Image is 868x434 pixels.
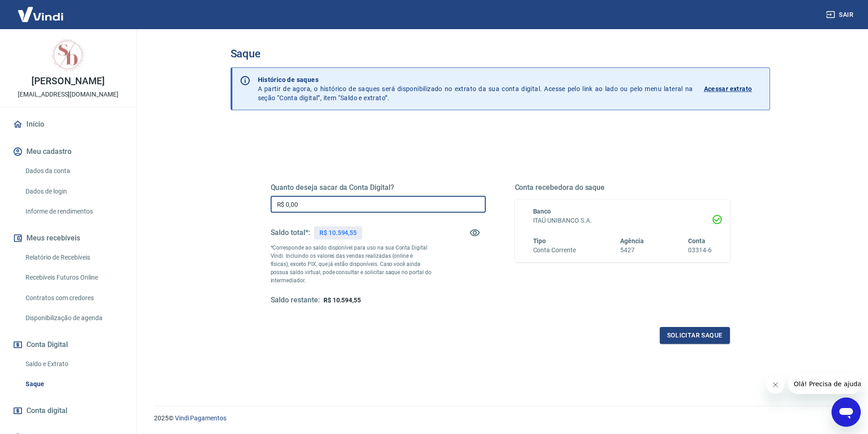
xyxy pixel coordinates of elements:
img: da6affc6-e9e8-4882-94b9-39dc5199d7ef.jpeg [50,36,87,73]
p: R$ 10.594,55 [319,228,357,238]
span: Conta [688,237,705,245]
button: Solicitar saque [660,327,730,344]
a: Recebíveis Futuros Online [22,268,125,287]
a: Saque [22,375,125,393]
span: R$ 10.594,55 [324,296,361,304]
iframe: Mensagem da empresa [788,374,861,394]
h6: 03314-6 [688,245,712,255]
p: A partir de agora, o histórico de saques será disponibilizado no extrato da sua conta digital. Ac... [258,75,693,102]
span: Banco [533,208,551,215]
img: Vindi [11,0,70,28]
a: Relatório de Recebíveis [22,248,125,267]
h3: Saque [231,47,770,60]
a: Acessar extrato [704,75,762,102]
button: Sair [824,6,857,23]
h5: Saldo total*: [271,228,310,237]
button: Meus recebíveis [11,228,125,248]
h6: 5427 [620,245,644,255]
a: Dados da conta [22,162,125,180]
h5: Saldo restante: [271,296,320,305]
p: 2025 © [154,414,846,423]
span: Tipo [533,237,546,245]
button: Conta Digital [11,335,125,355]
p: [EMAIL_ADDRESS][DOMAIN_NAME] [18,90,118,99]
button: Meu cadastro [11,142,125,162]
a: Início [11,114,125,134]
a: Contratos com credores [22,289,125,307]
h5: Quanto deseja sacar da Conta Digital? [271,183,486,192]
a: Informe de rendimentos [22,202,125,221]
h5: Conta recebedora do saque [515,183,730,192]
a: Vindi Pagamentos [175,414,226,422]
p: *Corresponde ao saldo disponível para uso na sua Conta Digital Vindi. Incluindo os valores das ve... [271,244,432,285]
p: Histórico de saques [258,75,693,84]
a: Disponibilização de agenda [22,309,125,327]
iframe: Botão para abrir a janela de mensagens [832,398,861,427]
span: Agência [620,237,644,245]
p: [PERSON_NAME] [31,77,104,86]
a: Dados de login [22,182,125,201]
p: Acessar extrato [704,84,752,93]
h6: ITAÚ UNIBANCO S.A. [533,216,712,225]
span: Olá! Precisa de ajuda? [5,6,77,14]
iframe: Fechar mensagem [766,376,785,394]
a: Saldo e Extrato [22,355,125,373]
span: Conta digital [26,404,67,417]
a: Conta digital [11,401,125,421]
h6: Conta Corrente [533,245,576,255]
